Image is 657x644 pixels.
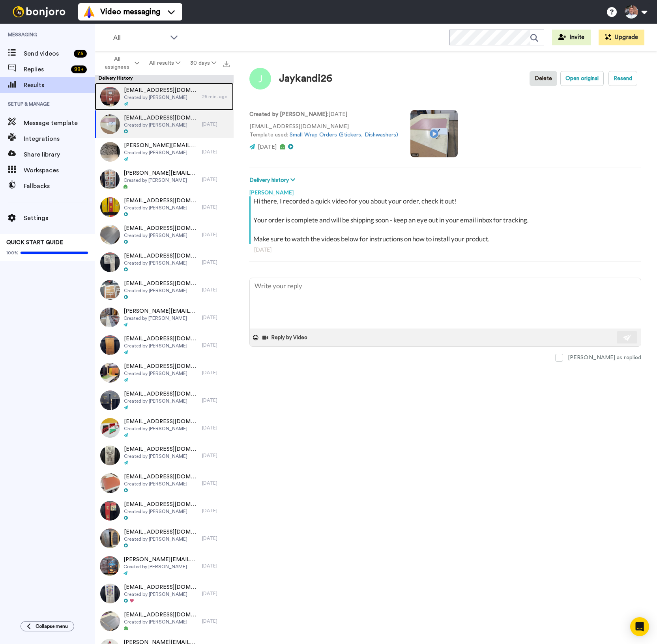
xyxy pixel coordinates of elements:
a: [PERSON_NAME][EMAIL_ADDRESS][DOMAIN_NAME]Created by [PERSON_NAME][DATE] [95,304,234,331]
div: 99 + [71,65,87,73]
img: d2289d2b-0f56-4e14-8130-97b0c7a7a092-thumb.jpg [100,225,120,245]
span: Integrations [24,134,95,144]
div: [DATE] [202,176,230,183]
a: [EMAIL_ADDRESS][DOMAIN_NAME]Created by [PERSON_NAME]25 min. ago [95,83,234,110]
a: [PERSON_NAME][EMAIL_ADDRESS][DOMAIN_NAME]Created by [PERSON_NAME][DATE] [95,166,234,193]
span: Collapse menu [36,623,68,629]
div: [DATE] [202,287,230,293]
span: Created by [PERSON_NAME] [124,260,198,266]
div: [DATE] [202,508,230,514]
img: d6804a16-8018-4052-8b0a-17ba8072f5af-thumb.jpg [100,252,120,272]
button: Collapse menu [21,621,74,631]
img: fb770729-5b44-40b2-8ecc-fe183f110878-thumb.jpg [100,280,120,300]
button: Open original [560,71,604,86]
div: Open Intercom Messenger [630,617,649,636]
span: Created by [PERSON_NAME] [124,426,198,432]
span: Video messaging [100,6,160,17]
img: bj-logo-header-white.svg [9,6,69,17]
img: export.svg [223,61,230,67]
span: Created by [PERSON_NAME] [124,205,198,211]
div: [DATE] [202,452,230,459]
img: 7cd05303-da44-489a-8aaf-9f869f6074b8-thumb.jpg [100,335,120,355]
span: [PERSON_NAME][EMAIL_ADDRESS][DOMAIN_NAME] [124,307,198,315]
div: [DATE] [202,149,230,155]
button: Upgrade [599,30,644,45]
a: [EMAIL_ADDRESS][DOMAIN_NAME]Created by [PERSON_NAME][DATE] [95,580,234,607]
span: Created by [PERSON_NAME] [124,149,198,156]
img: a9bc712e-a5c9-403b-bb75-e848cd24ed17-thumb.jpg [100,446,120,465]
a: [EMAIL_ADDRESS][DOMAIN_NAME]Created by [PERSON_NAME][DATE] [95,386,234,414]
span: Created by [PERSON_NAME] [124,343,198,349]
span: Created by [PERSON_NAME] [124,536,198,542]
a: [EMAIL_ADDRESS][DOMAIN_NAME]Created by [PERSON_NAME][DATE] [95,221,234,248]
img: a08caf74-d594-4d26-9942-88d6a0f21434-thumb.jpg [100,114,120,134]
div: 75 [74,50,87,58]
div: 25 min. ago [202,93,230,100]
div: [DATE] [202,314,230,321]
img: b769a564-1e39-43ed-b9d5-e42d8dcdead6-thumb.jpg [100,501,120,521]
span: All [113,33,166,43]
button: 30 days [185,56,221,70]
button: Resend [608,71,637,86]
span: Share library [24,150,95,159]
img: 5aa5f5a8-7355-4e87-b8d6-bd4513ee021c-thumb.jpg [100,418,120,438]
span: [EMAIL_ADDRESS][DOMAIN_NAME] [124,418,198,426]
img: 26e996ef-9811-4e95-aa56-2bf1da5626da-thumb.jpg [100,611,120,631]
span: [EMAIL_ADDRESS][DOMAIN_NAME] [124,86,198,94]
span: [EMAIL_ADDRESS][DOMAIN_NAME] [124,362,198,370]
div: Delivery History [95,75,234,83]
div: [PERSON_NAME] [249,185,641,196]
span: [EMAIL_ADDRESS][DOMAIN_NAME] [124,528,198,536]
div: [DATE] [202,231,230,238]
span: [EMAIL_ADDRESS][DOMAIN_NAME] [124,252,198,260]
span: Created by [PERSON_NAME] [124,619,198,625]
span: [EMAIL_ADDRESS][DOMAIN_NAME] [124,335,198,343]
img: c43983f1-90ca-48f2-ba11-1bed4f398844-thumb.jpg [100,528,120,548]
img: 7476f94a-8508-4296-a932-6fd43af71ef7-thumb.jpg [100,390,120,410]
a: [EMAIL_ADDRESS][DOMAIN_NAME]Created by [PERSON_NAME][DATE] [95,331,234,359]
button: Reply by Video [262,332,310,343]
img: 582a5e1d-7618-4c3e-9b26-fb90aff478af-thumb.jpg [100,308,120,327]
div: [DATE] [202,480,230,486]
a: [PERSON_NAME][EMAIL_ADDRESS]Created by [PERSON_NAME][DATE] [95,138,234,166]
span: Settings [24,213,95,223]
div: Hi there, I recorded a quick video for you about your order, check it out! Your order is complete... [253,196,639,244]
span: [EMAIL_ADDRESS][DOMAIN_NAME] [124,114,198,122]
span: Created by [PERSON_NAME] [124,287,198,294]
span: [PERSON_NAME][EMAIL_ADDRESS][DOMAIN_NAME] [124,169,198,177]
span: [EMAIL_ADDRESS][DOMAIN_NAME] [124,500,198,508]
span: [EMAIL_ADDRESS][DOMAIN_NAME] [124,280,198,287]
img: a7c39265-e1b8-4710-9eab-61540e53807f-thumb.jpg [100,87,120,106]
span: [EMAIL_ADDRESS][DOMAIN_NAME] [124,473,198,481]
button: Delete [530,71,557,86]
span: Created by [PERSON_NAME] [124,177,198,183]
span: Message template [24,118,95,128]
span: Created by [PERSON_NAME] [124,481,198,487]
img: Image of Jaykandi26 [249,68,271,90]
a: [EMAIL_ADDRESS][DOMAIN_NAME]Created by [PERSON_NAME][DATE] [95,525,234,552]
button: Delivery history [249,176,298,185]
span: [EMAIL_ADDRESS][DOMAIN_NAME] [124,611,198,619]
span: Send videos [24,49,71,58]
span: Created by [PERSON_NAME] [124,508,198,515]
span: [EMAIL_ADDRESS][DOMAIN_NAME] [124,390,198,398]
a: [EMAIL_ADDRESS][DOMAIN_NAME]Created by [PERSON_NAME][DATE] [95,276,234,304]
span: [EMAIL_ADDRESS][DOMAIN_NAME] [124,224,198,232]
span: Fallbacks [24,181,95,191]
span: Created by [PERSON_NAME] [124,232,198,239]
div: [DATE] [202,121,230,127]
span: Results [24,80,95,90]
span: Created by [PERSON_NAME] [124,370,198,377]
img: 92248078-9550-48bf-b198-8f5bff7e02bf-thumb.jpg [100,363,120,383]
div: [DATE] [202,590,230,597]
a: [EMAIL_ADDRESS][DOMAIN_NAME]Created by [PERSON_NAME][DATE] [95,469,234,497]
span: Created by [PERSON_NAME] [124,564,198,570]
a: [PERSON_NAME][EMAIL_ADDRESS][DOMAIN_NAME]Created by [PERSON_NAME][DATE] [95,552,234,580]
span: Created by [PERSON_NAME] [124,122,198,128]
span: Created by [PERSON_NAME] [124,591,198,597]
a: [EMAIL_ADDRESS][DOMAIN_NAME]Created by [PERSON_NAME][DATE] [95,359,234,386]
div: [DATE] [202,204,230,210]
span: QUICK START GUIDE [6,240,63,245]
a: [EMAIL_ADDRESS][DOMAIN_NAME]Created by [PERSON_NAME][DATE] [95,442,234,469]
img: e51ad7e9-b2b4-4a16-99cd-157de6da463c-thumb.jpg [100,197,120,217]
